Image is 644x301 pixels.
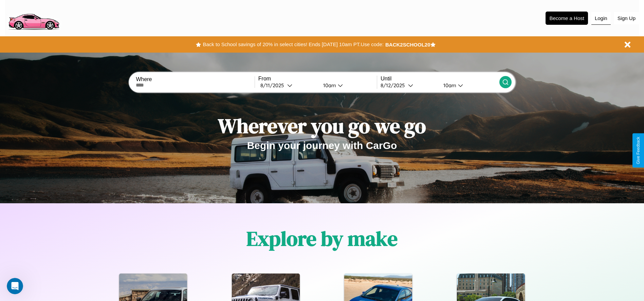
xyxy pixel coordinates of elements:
div: 10am [440,82,458,89]
div: 8 / 12 / 2025 [381,82,408,89]
h1: Explore by make [246,225,398,252]
div: 8 / 11 / 2025 [260,82,287,89]
div: 10am [320,82,338,89]
button: Login [591,12,611,25]
img: logo [5,3,62,32]
b: BACK2SCHOOL20 [385,42,430,48]
label: Until [381,76,499,82]
div: Give Feedback [636,137,641,164]
button: Become a Host [546,12,588,25]
button: 8/11/2025 [258,82,318,89]
button: Sign Up [614,12,639,24]
iframe: Intercom live chat [7,278,23,294]
label: From [258,76,377,82]
button: 10am [438,82,499,89]
button: Back to School savings of 20% in select cities! Ends [DATE] 10am PT.Use code: [201,40,385,49]
label: Where [136,76,254,82]
button: 10am [318,82,377,89]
